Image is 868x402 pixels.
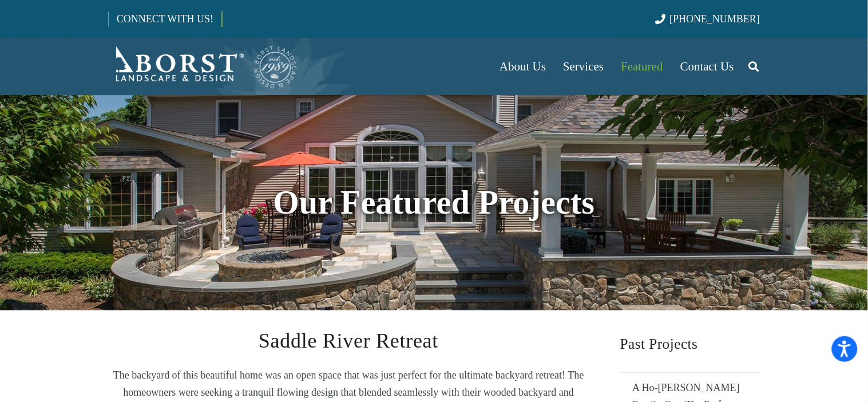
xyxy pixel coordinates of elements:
[743,52,766,81] a: Search
[500,60,546,73] span: About Us
[491,38,554,95] a: About Us
[621,60,663,73] span: Featured
[563,60,604,73] span: Services
[620,331,760,357] h2: Past Projects
[554,38,612,95] a: Services
[108,331,590,351] h2: Saddle River Retreat
[273,184,594,221] strong: Our Featured Projects
[680,60,734,73] span: Contact Us
[672,38,743,95] a: Contact Us
[108,44,298,89] a: Borst-Logo
[655,13,760,25] a: [PHONE_NUMBER]
[109,5,221,33] a: CONNECT WITH US!
[670,13,760,25] span: [PHONE_NUMBER]
[613,38,672,95] a: Featured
